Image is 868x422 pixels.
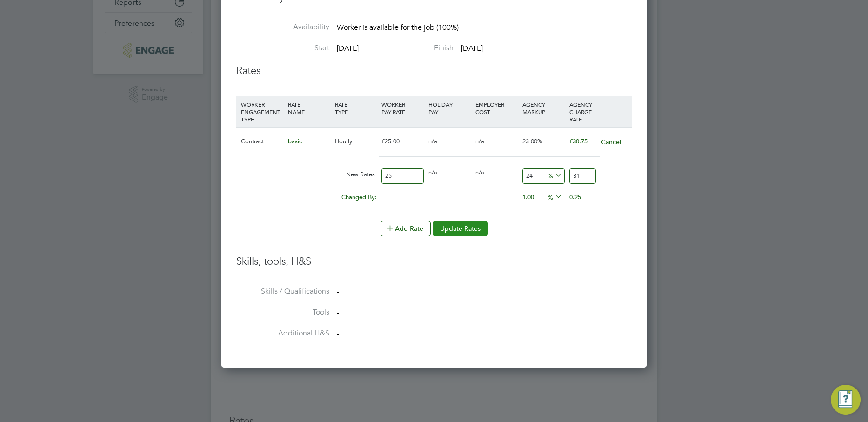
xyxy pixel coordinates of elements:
[475,168,484,176] span: n/a
[520,96,567,120] div: AGENCY MARKUP
[236,287,329,296] label: Skills / Qualifications
[236,308,329,317] label: Tools
[337,23,459,32] span: Worker is available for the job (100%)
[475,137,484,145] span: n/a
[236,64,632,78] h3: Rates
[381,221,431,236] button: Add Rate
[236,328,329,338] label: Additional H&S
[337,329,339,338] span: -
[522,193,534,201] span: 1.00
[337,44,359,53] span: [DATE]
[544,191,563,201] span: %
[333,96,380,120] div: RATE TYPE
[239,128,286,155] div: Contract
[379,96,426,120] div: WORKER PAY RATE
[426,96,473,120] div: HOLIDAY PAY
[286,96,333,120] div: RATE NAME
[333,128,380,155] div: Hourly
[473,96,520,120] div: EMPLOYER COST
[236,22,329,32] label: Availability
[544,170,563,180] span: %
[337,308,339,317] span: -
[236,43,329,53] label: Start
[337,287,339,296] span: -
[239,96,286,127] div: WORKER ENGAGEMENT TYPE
[428,137,437,145] span: n/a
[361,43,454,53] label: Finish
[379,128,426,155] div: £25.00
[433,221,488,236] button: Update Rates
[236,255,632,268] h3: Skills, tools, H&S
[522,137,542,145] span: 23.00%
[239,188,379,206] div: Changed By:
[601,137,621,147] button: Cancel
[461,44,483,53] span: [DATE]
[569,193,581,201] span: 0.25
[428,168,437,176] span: n/a
[567,96,598,127] div: AGENCY CHARGE RATE
[333,166,380,183] div: New Rates:
[831,385,861,415] button: Engage Resource Center
[288,137,302,145] span: basic
[569,137,588,145] span: £30.75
